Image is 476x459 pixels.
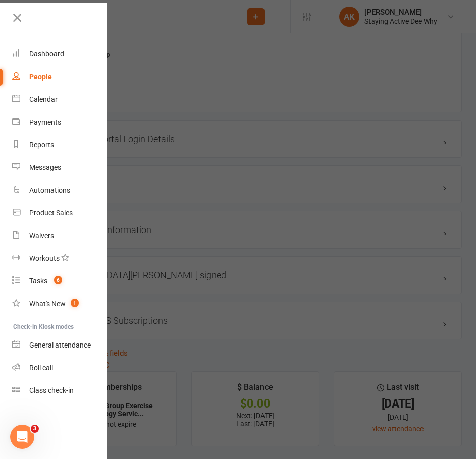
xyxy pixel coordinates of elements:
[29,73,52,81] div: People
[29,163,61,171] div: Messages
[29,186,70,194] div: Automations
[12,357,108,379] a: Roll call
[71,299,79,307] span: 1
[12,379,108,402] a: Class kiosk mode
[29,141,54,149] div: Reports
[29,232,54,240] div: Waivers
[12,224,108,247] a: Waivers
[29,209,73,217] div: Product Sales
[12,293,108,315] a: What's New1
[12,43,108,66] a: Dashboard
[29,50,64,58] div: Dashboard
[29,364,53,372] div: Roll call
[10,425,34,449] iframe: Intercom live chat
[29,386,74,394] div: Class check-in
[12,156,108,179] a: Messages
[29,300,66,308] div: What's New
[29,95,58,103] div: Calendar
[29,118,61,126] div: Payments
[12,202,108,224] a: Product Sales
[12,134,108,156] a: Reports
[12,270,108,293] a: Tasks 6
[12,179,108,202] a: Automations
[29,341,91,349] div: General attendance
[12,66,108,88] a: People
[12,247,108,270] a: Workouts
[12,334,108,357] a: General attendance kiosk mode
[29,277,47,285] div: Tasks
[29,254,60,262] div: Workouts
[12,111,108,134] a: Payments
[54,276,62,284] span: 6
[12,88,108,111] a: Calendar
[31,425,39,433] span: 3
